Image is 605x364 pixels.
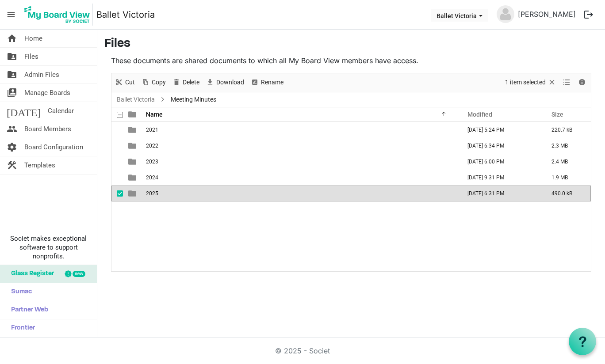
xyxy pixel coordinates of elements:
[48,102,74,120] span: Calendar
[113,77,137,88] button: Cut
[169,73,203,92] div: Delete
[123,170,143,186] td: is template cell column header type
[111,186,123,201] td: checkbox
[260,77,284,88] span: Rename
[7,30,17,47] span: home
[458,122,542,138] td: June 16, 2022 5:24 PM column header Modified
[7,120,17,138] span: people
[561,77,572,88] button: View dropdownbutton
[111,73,138,92] div: Cut
[275,346,330,355] a: © 2025 - Societ
[24,156,55,174] span: Templates
[123,186,143,201] td: is template cell column header type
[151,77,167,88] span: Copy
[111,138,123,154] td: checkbox
[7,138,17,156] span: settings
[143,170,458,186] td: 2024 is template cell column header Name
[7,319,35,337] span: Frontier
[24,48,38,65] span: Files
[171,77,201,88] button: Delete
[7,301,48,319] span: Partner Web
[140,77,168,88] button: Copy
[138,73,169,92] div: Copy
[579,5,598,24] button: logout
[431,9,488,22] button: Ballet Victoria dropdownbutton
[146,143,158,149] span: 2022
[111,55,591,66] p: These documents are shared documents to which all My Board View members have access.
[504,77,547,88] span: 1 item selected
[146,111,163,118] span: Name
[96,6,155,23] a: Ballet Victoria
[576,77,588,88] button: Details
[458,186,542,201] td: August 27, 2025 6:31 PM column header Modified
[542,154,591,170] td: 2.4 MB is template cell column header Size
[504,77,558,88] button: Selection
[249,77,285,88] button: Rename
[542,170,591,186] td: 1.9 MB is template cell column header Size
[467,111,492,118] span: Modified
[24,30,42,47] span: Home
[215,77,245,88] span: Download
[514,5,579,23] a: [PERSON_NAME]
[146,190,158,197] span: 2025
[7,283,32,301] span: Sumac
[559,73,574,92] div: View
[458,170,542,186] td: December 02, 2024 9:31 PM column header Modified
[123,138,143,154] td: is template cell column header type
[247,73,287,92] div: Rename
[104,37,598,52] h3: Files
[143,138,458,154] td: 2022 is template cell column header Name
[146,174,158,181] span: 2024
[7,156,17,174] span: construction
[146,127,158,133] span: 2021
[182,77,200,88] span: Delete
[542,186,591,201] td: 490.0 kB is template cell column header Size
[458,138,542,154] td: December 13, 2022 6:34 PM column header Modified
[143,186,458,201] td: 2025 is template cell column header Name
[115,94,157,105] a: Ballet Victoria
[111,170,123,186] td: checkbox
[111,154,123,170] td: checkbox
[146,159,158,165] span: 2023
[7,265,54,283] span: Glass Register
[502,73,559,92] div: Clear selection
[24,120,71,138] span: Board Members
[7,48,17,65] span: folder_shared
[22,4,96,26] a: My Board View Logo
[203,73,247,92] div: Download
[169,94,218,105] span: Meeting Minutes
[3,6,19,23] span: menu
[73,271,85,277] div: new
[24,84,70,102] span: Manage Boards
[7,84,17,102] span: switch_account
[111,122,123,138] td: checkbox
[123,154,143,170] td: is template cell column header type
[204,77,246,88] button: Download
[542,122,591,138] td: 220.7 kB is template cell column header Size
[7,66,17,83] span: folder_shared
[542,138,591,154] td: 2.3 MB is template cell column header Size
[4,234,93,261] span: Societ makes exceptional software to support nonprofits.
[143,154,458,170] td: 2023 is template cell column header Name
[143,122,458,138] td: 2021 is template cell column header Name
[22,4,93,26] img: My Board View Logo
[574,73,590,92] div: Details
[124,77,136,88] span: Cut
[551,111,563,118] span: Size
[24,138,83,156] span: Board Configuration
[24,66,59,83] span: Admin Files
[458,154,542,170] td: February 06, 2024 6:00 PM column header Modified
[497,5,514,23] img: no-profile-picture.svg
[7,102,41,120] span: [DATE]
[123,122,143,138] td: is template cell column header type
